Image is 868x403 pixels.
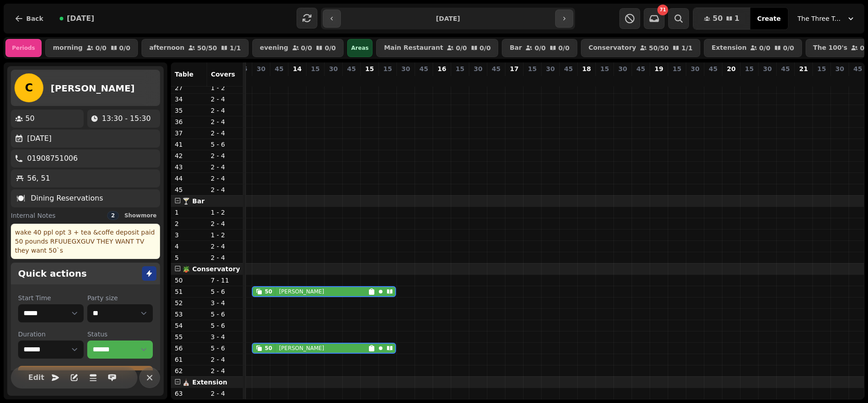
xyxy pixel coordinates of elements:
[637,75,644,84] p: 0
[27,173,50,184] p: 56, 51
[402,75,409,84] p: 0
[835,64,844,73] p: 30
[649,45,669,51] p: 50 / 50
[211,219,240,228] p: 2 - 4
[252,39,344,57] button: evening0/00/0
[745,75,753,84] p: 0
[211,321,240,330] p: 5 - 6
[26,15,43,22] span: Back
[347,39,373,57] div: Areas
[589,44,637,52] p: Conservatory
[311,64,320,73] p: 15
[813,44,848,52] p: The 100's
[175,106,203,115] p: 35
[759,45,770,51] p: 0 / 0
[474,64,482,73] p: 30
[329,64,338,73] p: 30
[175,287,203,296] p: 51
[211,106,240,115] p: 2 - 4
[384,75,391,84] p: 0
[175,208,203,217] p: 1
[509,44,522,52] p: Bar
[275,75,283,84] p: 0
[757,15,781,22] span: Create
[175,242,203,251] p: 4
[175,71,193,78] span: Table
[11,224,160,259] div: wake 40 ppl opt 3 + tea &coffe deposit paid 50 pounds RFUUEGXGUV THEY WANT TV they want 50`s
[456,45,467,51] p: 0 / 0
[836,75,843,84] p: 0
[211,71,235,78] span: Covers
[175,355,203,364] p: 61
[581,39,700,57] button: Conservatory50/501/1
[264,345,272,352] div: 50
[745,64,754,73] p: 15
[693,8,750,29] button: 501
[260,44,288,52] p: evening
[211,185,240,194] p: 2 - 4
[11,211,56,220] span: Internal Notes
[582,64,591,73] p: 18
[727,75,735,84] p: 0
[854,75,861,84] p: 0
[142,39,249,57] button: afternoon50/501/1
[182,197,204,205] span: 🍸 Bar
[492,64,500,73] p: 45
[546,64,555,73] p: 30
[347,64,356,73] p: 45
[438,64,446,73] p: 16
[601,75,608,84] p: 0
[492,75,500,84] p: 0
[175,389,203,398] p: 63
[293,64,302,73] p: 14
[211,298,240,307] p: 3 - 4
[211,366,240,375] p: 2 - 4
[365,64,374,73] p: 15
[257,64,265,73] p: 30
[175,332,203,341] p: 55
[279,288,324,295] p: [PERSON_NAME]
[52,8,102,29] button: [DATE]
[712,44,746,52] p: Extension
[211,230,240,240] p: 1 - 2
[348,75,355,84] p: 0
[211,117,240,126] p: 2 - 4
[558,45,570,51] p: 0 / 0
[792,10,861,27] button: The Three Trees
[325,45,336,51] p: 0 / 0
[211,83,240,92] p: 1 - 2
[311,75,319,84] p: 0
[175,83,203,92] p: 27
[384,44,443,52] p: Main Restaurant
[211,310,240,319] p: 5 - 6
[18,267,87,280] h2: Quick actions
[583,75,590,84] p: 0
[87,293,153,302] label: Party size
[502,39,577,57] button: Bar0/00/0
[211,242,240,251] p: 2 - 4
[175,298,203,307] p: 52
[211,332,240,341] p: 3 - 4
[366,75,373,84] p: 0
[25,113,34,124] p: 50
[211,389,240,398] p: 2 - 4
[119,45,131,51] p: 0 / 0
[107,211,119,220] div: 2
[564,64,573,73] p: 45
[510,75,518,84] p: 0
[230,45,241,51] p: 1 / 1
[781,64,790,73] p: 45
[175,151,203,160] p: 42
[102,113,151,124] p: 13:30 - 15:30
[175,163,203,172] p: 43
[175,310,203,319] p: 53
[547,75,554,84] p: 0
[211,151,240,160] p: 2 - 4
[175,185,203,194] p: 45
[27,133,52,144] p: [DATE]
[279,345,324,352] p: [PERSON_NAME]
[660,8,666,12] span: 71
[480,45,491,51] p: 0 / 0
[655,75,662,84] p: 0
[175,366,203,375] p: 62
